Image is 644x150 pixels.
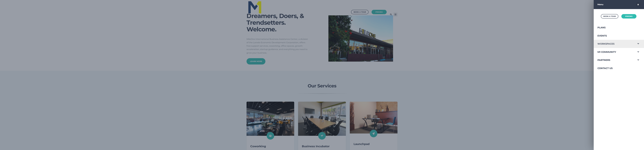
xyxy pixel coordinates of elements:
a: Workspaces [594,40,635,48]
a: Book a Tour [601,14,618,19]
div: Book a Tour [603,15,616,18]
div: Navigation Menu [594,24,644,72]
a: Partners [594,56,635,64]
a: M1 Community [594,48,635,56]
a: Events [594,32,635,40]
a: Contact Us [594,64,635,72]
a: Plans [594,24,635,32]
a: Pricing [621,14,636,19]
strong: Menu [597,3,603,6]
